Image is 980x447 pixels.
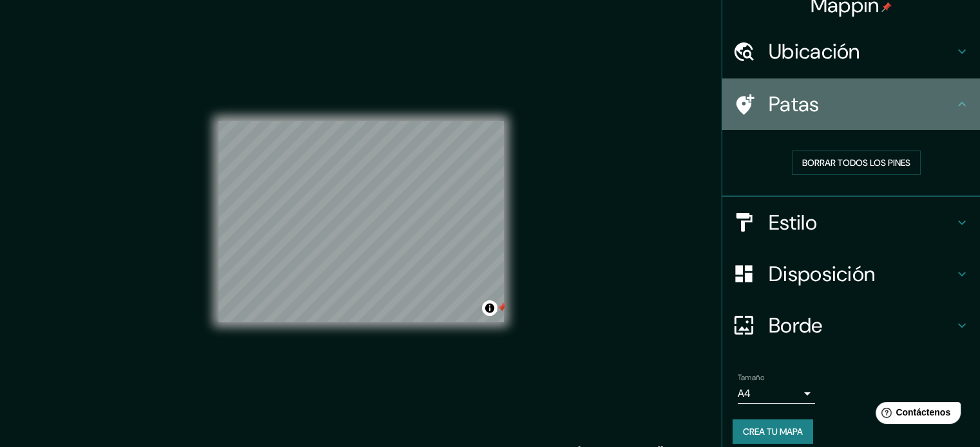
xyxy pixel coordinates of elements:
div: Disposición [722,248,980,300]
font: Patas [769,91,820,118]
font: Disposición [769,260,875,287]
canvas: Mapa [218,121,504,322]
button: Activar o desactivar atribución [482,300,497,316]
font: Borde [769,312,823,339]
div: Ubicación [722,26,980,77]
div: Patas [722,78,980,130]
font: Tamaño [738,372,764,383]
button: Crea tu mapa [733,419,813,444]
font: A4 [738,387,751,400]
div: Estilo [722,197,980,248]
div: Borde [722,300,980,351]
font: Crea tu mapa [743,426,803,437]
button: Borrar todos los pines [792,151,921,175]
font: Borrar todos los pines [802,157,910,169]
iframe: Lanzador de widgets de ayuda [865,397,966,433]
img: pin-icon.png [881,2,892,12]
div: A4 [738,383,815,404]
font: Estilo [769,209,817,236]
font: Ubicación [769,38,860,65]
